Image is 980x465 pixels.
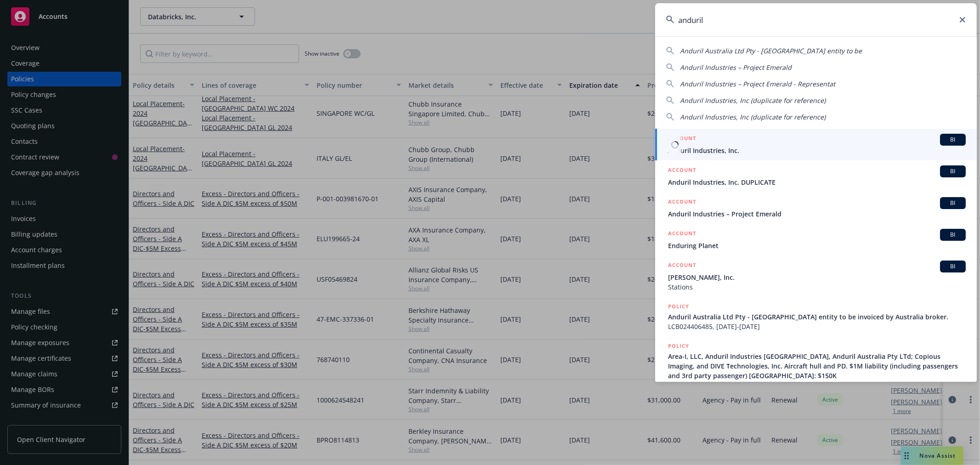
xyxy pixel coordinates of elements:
a: ACCOUNTBIAnduril Industries – Project Emerald [655,192,977,224]
span: Anduril Industries, Inc (duplicate for reference) [680,113,826,121]
span: BI [944,199,962,207]
span: Anduril Industries – Project Emerald [668,209,966,219]
span: Anduril Industries – Project Emerald - Representat [680,79,835,88]
h5: ACCOUNT [668,197,696,208]
a: ACCOUNTBIAnduril Industries, Inc. [655,129,977,160]
a: POLICYArea-I, LLC, Anduril Industries [GEOGRAPHIC_DATA], Anduril Australia Pty LTd; Copious Imagi... [655,336,977,395]
span: Anduril Australia Ltd Pty - [GEOGRAPHIC_DATA] entity to be [680,46,862,55]
span: Anduril Industries, Inc (duplicate for reference) [680,96,826,105]
h5: POLICY [668,302,689,311]
a: ACCOUNTBIEnduring Planet [655,224,977,255]
a: POLICYAnduril Australia Ltd Pty - [GEOGRAPHIC_DATA] entity to be invoiced by Australia broker.LCB... [655,297,977,336]
span: BI [944,136,962,144]
span: Area-I, LLC, Anduril Industries [GEOGRAPHIC_DATA], Anduril Australia Pty LTd; Copious Imaging, an... [668,352,966,380]
span: Enduring Planet [668,241,966,250]
input: Search... [655,3,977,36]
span: [PERSON_NAME], Inc. [668,272,966,282]
h5: ACCOUNT [668,134,696,145]
span: BI [944,231,962,239]
a: ACCOUNTBIAnduril Industries, Inc. DUPLICATE [655,160,977,192]
span: BI [944,167,962,176]
span: Anduril Industries, Inc. DUPLICATE [668,177,966,187]
h5: ACCOUNT [668,261,696,272]
span: Stations [668,282,966,292]
a: ACCOUNTBI[PERSON_NAME], Inc.Stations [655,255,977,297]
h5: POLICY [668,341,689,351]
h5: ACCOUNT [668,229,696,240]
span: Anduril Industries – Project Emerald [680,63,792,72]
span: Anduril Australia Ltd Pty - [GEOGRAPHIC_DATA] entity to be invoiced by Australia broker. [668,312,966,322]
h5: ACCOUNT [668,165,696,176]
span: LCB024406485, [DATE]-[DATE] [668,322,966,331]
span: BI [944,262,962,271]
span: AAC N10697852 001, [DATE]-[DATE] [668,380,966,390]
span: Anduril Industries, Inc. [668,146,966,155]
